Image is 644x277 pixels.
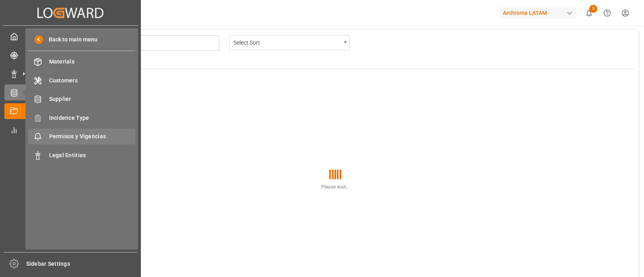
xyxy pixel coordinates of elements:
span: Supplier [49,95,136,103]
span: Back to main menu [43,35,97,44]
a: My Reports [4,122,136,137]
button: open menu [229,35,350,50]
span: Permisos y Vigencias [49,132,136,141]
a: Legal Entities [28,147,135,163]
button: Help Center [598,4,616,22]
button: Archroma LATAM [500,5,580,21]
span: Incidence Type [49,114,136,122]
div: Archroma LATAM [500,7,577,19]
span: Legal Entities [49,151,136,160]
a: Customers [28,72,135,88]
div: Select Sort [233,37,341,47]
a: Incidence Type [28,110,135,125]
span: Customers [49,76,136,85]
a: Materials [28,54,135,70]
div: Please wait... [321,183,350,191]
a: Tracking [4,47,136,63]
a: Permisos y Vigencias [28,129,135,144]
a: My Cockpit [4,29,136,44]
a: Document Management [4,103,136,119]
span: 2 [589,5,597,13]
span: Materials [49,57,136,66]
a: Supplier [28,91,135,107]
span: Sidebar Settings [26,260,138,268]
button: show 2 new notifications [580,4,598,22]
